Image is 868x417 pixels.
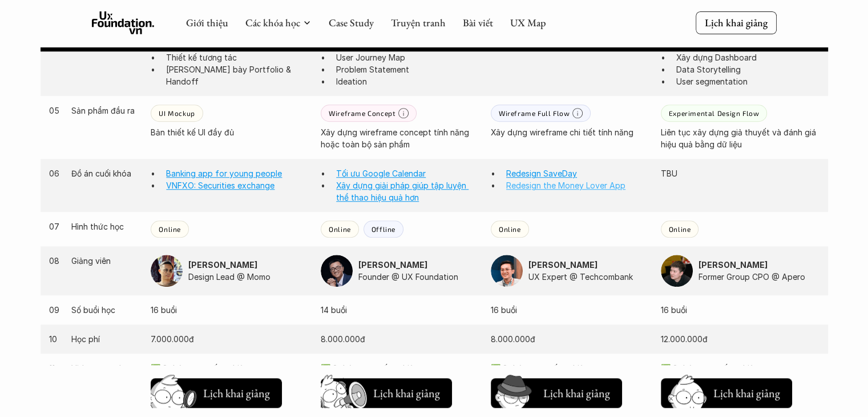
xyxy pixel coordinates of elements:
a: Lịch khai giảng [321,374,452,408]
p: Former Group CPO @ Apero [699,271,819,283]
strong: [PERSON_NAME] [188,260,257,270]
p: UI Mockup [159,109,195,117]
p: Đồ án cuối khóa [71,167,139,179]
a: Case Study [329,16,374,29]
a: Lịch khai giảng [696,11,777,34]
p: Bản thiết kế UI đầy đủ [151,126,309,138]
p: ✅ 2 tháng sau tốt nghiệp [151,362,309,374]
p: User Journey Map [336,51,479,63]
strong: [PERSON_NAME] [699,260,768,270]
button: Lịch khai giảng [321,379,452,408]
p: 11 [49,362,60,374]
p: 16 buổi [151,304,309,316]
strong: [PERSON_NAME] [528,260,597,270]
p: Online [159,225,181,233]
h5: Lịch khai giảng [372,386,441,402]
p: 12.000.000đ [661,333,819,345]
p: Số buổi học [71,304,139,316]
p: 14 buổi [321,304,479,316]
p: Xây dựng wireframe chi tiết tính năng [491,126,649,138]
p: Online [499,225,521,233]
p: ✅ 2 tháng sau tốt nghiệp [491,362,649,374]
p: Data Storytelling [676,63,819,75]
a: Banking app for young people [166,169,282,178]
p: Giảng viên [71,255,139,267]
a: Lịch khai giảng [491,374,622,408]
p: Design Lead @ Momo [188,271,309,283]
a: Lịch khai giảng [151,374,282,408]
strong: [PERSON_NAME] [358,260,427,270]
h5: Lịch khai giảng [712,386,781,402]
h5: Lịch khai giảng [202,386,271,402]
p: [PERSON_NAME] bày Portfolio & Handoff [166,63,309,87]
p: Xây dựng Dashboard [676,51,819,63]
p: Wireframe Concept [329,109,395,117]
p: Online [669,225,691,233]
a: Bài viết [463,16,493,29]
p: Liên tục xây dựng giả thuyết và đánh giá hiệu quả bằng dữ liệu [661,126,819,150]
p: ✅ 2 tháng sau tốt nghiệp [661,362,819,374]
a: Xây dựng giải pháp giúp tập luyện thể thao hiệu quả hơn [336,181,469,202]
p: 05 [49,105,60,117]
p: 8.000.000đ [321,333,479,345]
p: Thiết kế tương tác [166,51,309,63]
p: Sản phẩm đầu ra [71,105,139,117]
p: Experimental Design Flow [669,109,759,117]
a: Giới thiệu [186,16,228,29]
h5: Lịch khai giảng [542,386,611,402]
a: Các khóa học [245,16,300,29]
a: Lịch khai giảng [661,374,792,408]
p: Problem Statement [336,63,479,75]
p: 16 buổi [491,304,649,316]
p: Offline [372,225,395,233]
p: Video record [71,362,139,374]
p: UX Expert @ Techcombank [528,271,649,283]
a: Tối ưu Google Calendar [336,169,426,178]
p: 7.000.000đ [151,333,309,345]
p: Founder @ UX Foundation [358,271,479,283]
p: ✅ 2 tháng sau tốt nghiệp [321,362,479,374]
p: Xây dựng wireframe concept tính năng hoặc toàn bộ sản phẩm [321,126,479,150]
a: UX Map [510,16,546,29]
p: Hình thức học [71,220,139,232]
p: 09 [49,304,60,316]
button: Lịch khai giảng [491,379,622,408]
p: Online [329,225,351,233]
p: 08 [49,255,60,267]
p: 06 [49,167,60,179]
p: TBU [661,167,819,179]
p: 8.000.000đ [491,333,649,345]
p: 16 buổi [661,304,819,316]
a: VNFXO: Securities exchange [166,181,274,190]
button: Lịch khai giảng [661,379,792,408]
p: Lịch khai giảng [705,16,768,29]
p: 10 [49,333,60,345]
button: Lịch khai giảng [151,379,282,408]
p: Wireframe Full Flow [499,109,570,117]
p: User segmentation [676,75,819,87]
p: Học phí [71,333,139,345]
a: Redesign SaveDay [506,169,577,178]
p: 07 [49,220,60,232]
p: Ideation [336,75,479,87]
a: Redesign the Money Lover App [506,181,625,190]
a: Truyện tranh [391,16,446,29]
